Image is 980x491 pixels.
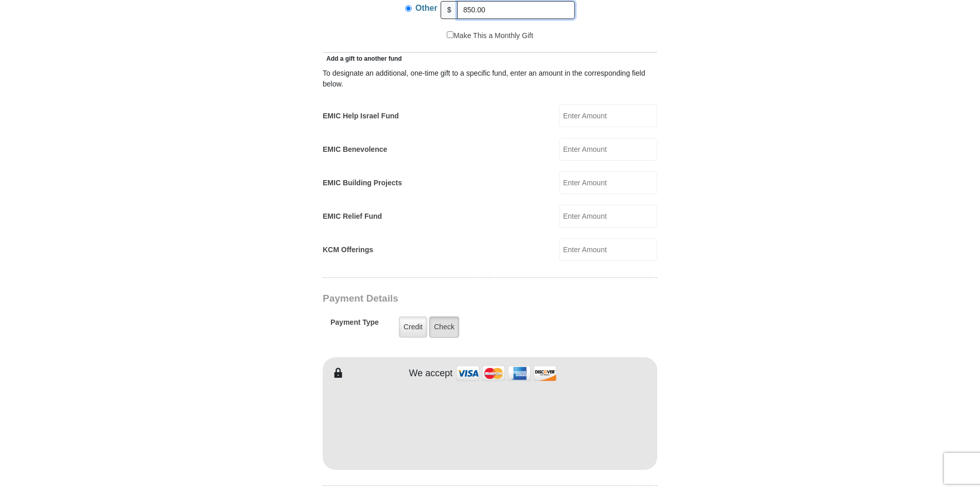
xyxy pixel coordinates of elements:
label: KCM Offerings [323,244,373,255]
label: Check [429,317,459,338]
input: Enter Amount [559,104,657,127]
label: Make This a Monthly Gift [447,30,533,41]
label: EMIC Relief Fund [323,211,382,222]
input: Enter Amount [559,238,657,261]
label: EMIC Benevolence [323,144,387,155]
h5: Payment Type [330,318,379,332]
div: To designate an additional, one-time gift to a specific fund, enter an amount in the correspondin... [323,68,657,90]
h4: We accept [409,368,453,379]
input: Enter Amount [559,138,657,161]
label: EMIC Building Projects [323,178,402,188]
span: Add a gift to another fund [323,55,402,62]
img: credit cards accepted [455,362,558,384]
span: $ [441,1,458,19]
span: Other [415,4,437,12]
input: Other Amount [457,1,575,19]
input: Enter Amount [559,205,657,227]
input: Make This a Monthly Gift [447,31,453,38]
h3: Payment Details [323,293,585,305]
label: Credit [399,317,427,338]
input: Enter Amount [559,171,657,194]
label: EMIC Help Israel Fund [323,111,399,121]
